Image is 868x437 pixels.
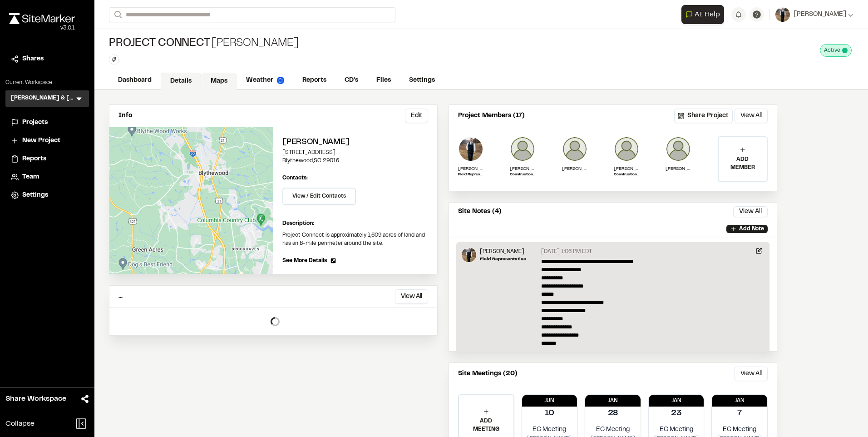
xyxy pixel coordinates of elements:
[666,136,691,162] img: Lauren Davenport
[11,190,84,200] a: Settings
[545,407,554,420] p: 10
[118,111,132,121] p: Info
[526,425,574,435] p: EC Meeting
[510,165,535,172] p: [PERSON_NAME]
[282,231,428,248] p: Project Connect is approximately 1,609 acres of land and has an 8-mile perimeter around the site.
[666,165,691,172] p: [PERSON_NAME]
[11,136,84,146] a: New Project
[614,136,639,162] img: Darrin C. Sanders
[201,73,237,90] a: Maps
[367,72,400,89] a: Files
[458,207,502,217] p: Site Notes (4)
[5,79,89,87] p: Current Workspace
[22,172,39,182] span: Team
[562,136,587,162] img: William Eubank
[22,154,46,164] span: Reports
[674,109,733,123] button: Share Project
[109,72,161,89] a: Dashboard
[9,24,75,32] div: Oh geez...please don't...
[282,149,428,157] p: [STREET_ADDRESS]
[681,5,724,24] button: Open AI Assistant
[712,397,767,405] p: Jan
[715,425,764,435] p: EC Meeting
[458,165,483,172] p: [PERSON_NAME]
[118,292,123,302] p: ...
[733,206,768,217] button: View All
[562,165,587,172] p: [PERSON_NAME]
[585,397,641,405] p: Jan
[649,397,704,405] p: Jan
[458,172,483,178] p: Field Representative
[541,248,592,256] p: [DATE] 1:06 PM EDT
[282,219,428,228] p: Description:
[462,248,476,262] img: Edwin Stadsvold
[109,36,210,51] span: Project Connect
[22,136,60,146] span: New Project
[775,7,853,22] button: [PERSON_NAME]
[109,7,125,22] button: Search
[282,157,428,165] p: Blythewood , SC 29016
[695,9,720,20] span: AI Help
[22,118,48,128] span: Projects
[842,48,848,53] span: This project is active and counting against your active project count.
[824,46,840,55] span: Active
[22,54,44,64] span: Shares
[282,174,308,182] p: Contacts:
[459,417,513,433] p: ADD MEETING
[522,397,577,405] p: Jun
[5,393,66,404] span: Share Workspace
[11,118,84,128] a: Projects
[335,72,367,89] a: CD's
[458,369,518,379] p: Site Meetings (20)
[11,154,84,164] a: Reports
[277,77,284,84] img: precipai.png
[282,136,428,149] h2: [PERSON_NAME]
[109,55,119,65] button: Edit Tags
[161,73,201,90] a: Details
[11,54,84,64] a: Shares
[458,111,525,121] p: Project Members (17)
[9,13,75,24] img: rebrand.png
[395,289,428,304] button: View All
[775,7,790,22] img: User
[794,10,846,20] span: [PERSON_NAME]
[737,407,742,420] p: 7
[820,44,852,57] div: This project is active and counting against your active project count.
[282,188,356,205] button: View / Edit Contacts
[405,109,428,123] button: Edit
[735,109,768,123] button: View All
[614,165,639,172] p: [PERSON_NAME]
[282,257,327,265] span: See More Details
[739,225,764,233] p: Add Note
[614,172,639,178] p: Construction Manager
[480,248,526,256] p: [PERSON_NAME]
[671,407,682,420] p: 23
[237,72,293,89] a: Weather
[293,72,335,89] a: Reports
[719,155,767,172] p: ADD MEMBER
[681,5,728,24] div: Open AI Assistant
[608,407,618,420] p: 28
[458,136,483,162] img: Edwin Stadsvold
[109,36,298,51] div: [PERSON_NAME]
[589,425,637,435] p: EC Meeting
[510,172,535,178] p: Construction Admin
[480,256,526,263] p: Field Representative
[510,136,535,162] img: Ryan Barnes
[22,190,48,200] span: Settings
[11,94,74,103] h3: [PERSON_NAME] & [PERSON_NAME]
[735,367,768,381] button: View All
[400,72,444,89] a: Settings
[652,425,700,435] p: EC Meeting
[5,418,35,429] span: Collapse
[11,172,84,182] a: Team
